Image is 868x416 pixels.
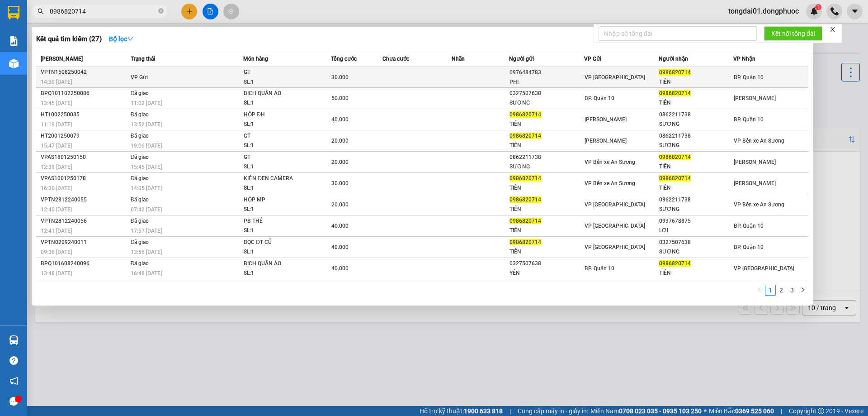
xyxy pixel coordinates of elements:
[244,162,311,172] div: SL: 1
[41,121,72,128] span: 11:19 [DATE]
[131,270,162,277] span: 16:48 [DATE]
[244,205,311,215] div: SL: 1
[509,111,541,118] span: 0986820714
[509,98,583,108] div: SƯƠNG
[797,285,808,296] button: right
[131,196,149,203] span: Đã giao
[131,175,149,182] span: Đã giao
[41,174,128,183] div: VPAS1001250178
[131,228,162,234] span: 17:57 [DATE]
[771,29,815,38] span: Kết nối tổng đài
[734,265,794,272] span: VP [GEOGRAPHIC_DATA]
[734,138,784,144] span: VP Bến xe An Sương
[509,183,583,193] div: TIÊN
[41,228,72,234] span: 12:41 [DATE]
[659,195,733,205] div: 0862211738
[244,141,311,151] div: SL: 1
[41,110,128,120] div: HT1002250035
[9,397,18,406] span: message
[659,56,688,62] span: Người nhận
[585,265,614,272] span: BP. Quận 10
[659,268,733,278] div: TIÊN
[585,201,645,208] span: VP [GEOGRAPHIC_DATA]
[733,56,755,62] span: VP Nhận
[830,26,836,33] span: close
[509,68,583,77] div: 0976484783
[331,265,349,272] span: 40.000
[244,153,311,163] div: GT
[41,249,72,255] span: 09:36 [DATE]
[509,77,583,87] div: PHI
[509,247,583,257] div: TIÊN
[776,285,786,295] a: 2
[734,95,776,101] span: [PERSON_NAME]
[244,226,311,236] div: SL: 1
[9,36,19,46] img: solution-icon
[797,285,808,296] li: Next Page
[585,138,627,144] span: [PERSON_NAME]
[754,285,765,296] button: left
[659,131,733,141] div: 0862211738
[41,195,128,205] div: VPTN2812240055
[131,260,149,267] span: Đã giao
[754,285,765,296] li: Previous Page
[659,77,733,87] div: TIÊN
[599,26,757,41] input: Nhập số tổng đài
[734,244,764,250] span: BP. Quận 10
[734,74,764,81] span: BP. Quận 10
[452,56,465,62] span: Nhãn
[734,201,784,208] span: VP Bến xe An Sương
[41,131,128,141] div: HT2001250079
[331,56,357,62] span: Tổng cước
[734,116,764,123] span: BP. Quận 10
[9,356,18,365] span: question-circle
[244,238,311,248] div: BỌC ĐT CŨ
[509,133,541,139] span: 0986820714
[331,223,349,229] span: 40.000
[509,239,541,245] span: 0986820714
[244,268,311,278] div: SL: 1
[331,74,349,81] span: 30.000
[41,216,128,226] div: VPTN2812240056
[41,238,128,247] div: VPTN0209240011
[131,185,162,191] span: 14:05 [DATE]
[659,205,733,214] div: SƯƠNG
[41,89,128,98] div: BPQ101102250086
[244,89,311,99] div: BỊCH QUẦN ÁO
[787,285,797,296] li: 3
[331,201,349,208] span: 20.000
[509,56,534,62] span: Người gửi
[331,116,349,123] span: 40.000
[41,153,128,162] div: VPAS1801250150
[102,32,141,46] button: Bộ lọcdown
[585,159,635,165] span: VP Bến xe An Sương
[585,116,627,123] span: [PERSON_NAME]
[659,141,733,150] div: SƯƠNG
[109,35,133,43] strong: Bộ lọc
[41,56,83,62] span: [PERSON_NAME]
[131,143,162,149] span: 19:06 [DATE]
[131,206,162,213] span: 07:42 [DATE]
[41,100,72,106] span: 13:45 [DATE]
[509,153,583,162] div: 0862211738
[50,6,156,16] input: Tìm tên, số ĐT hoặc mã đơn
[585,95,614,101] span: BP. Quận 10
[244,195,311,205] div: HỘP MP
[585,244,645,250] span: VP [GEOGRAPHIC_DATA]
[765,285,776,296] li: 1
[127,36,133,42] span: down
[734,180,776,186] span: [PERSON_NAME]
[331,180,349,186] span: 30.000
[9,377,18,385] span: notification
[131,74,148,81] span: VP Gửi
[659,238,733,247] div: 0327507638
[659,247,733,257] div: SƯƠNG
[659,120,733,129] div: SƯƠNG
[38,8,44,14] span: search
[331,244,349,250] span: 40.000
[131,164,162,170] span: 15:45 [DATE]
[509,205,583,214] div: TIÊN
[131,121,162,128] span: 13:52 [DATE]
[131,239,149,245] span: Đã giao
[659,90,691,96] span: 0986820714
